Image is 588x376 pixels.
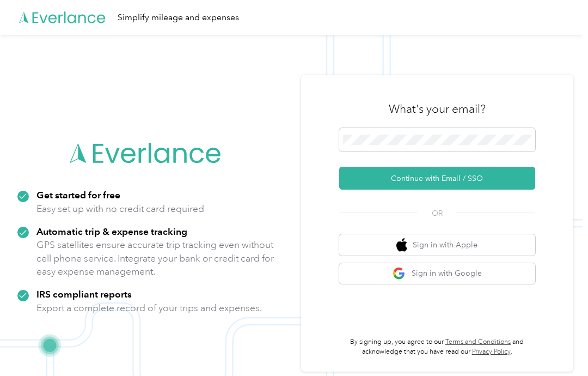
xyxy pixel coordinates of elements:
[36,301,262,315] p: Export a complete record of your trips and expenses.
[36,288,132,300] strong: IRS compliant reports
[339,234,535,256] button: apple logoSign in with Apple
[389,101,486,117] h3: What's your email?
[339,167,535,190] button: Continue with Email / SSO
[36,226,187,237] strong: Automatic trip & expense tracking
[339,337,535,356] p: By signing up, you agree to our and acknowledge that you have read our .
[418,208,456,219] span: OR
[36,189,120,201] strong: Get started for free
[396,238,407,252] img: apple logo
[393,267,406,281] img: google logo
[36,202,204,216] p: Easy set up with no credit card required
[445,338,511,346] a: Terms and Conditions
[36,238,274,278] p: GPS satellites ensure accurate trip tracking even without cell phone service. Integrate your bank...
[339,263,535,284] button: google logoSign in with Google
[118,11,239,25] div: Simplify mileage and expenses
[472,348,511,356] a: Privacy Policy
